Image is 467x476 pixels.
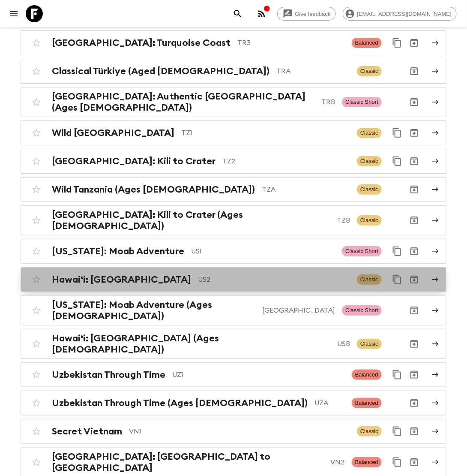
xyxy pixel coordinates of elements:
[21,205,446,235] a: [GEOGRAPHIC_DATA]: Kili to Crater (Ages [DEMOGRAPHIC_DATA])TZBClassicArchive
[389,366,406,383] button: Duplicate for 45-59
[52,246,184,257] h2: [US_STATE]: Moab Adventure
[389,454,406,471] button: Duplicate for 45-59
[406,366,423,383] button: Archive
[343,7,457,21] div: [EMAIL_ADDRESS][DOMAIN_NAME]
[321,97,335,107] p: TRB
[406,93,423,111] button: Archive
[52,333,330,355] h2: Hawaiʻi: [GEOGRAPHIC_DATA] (Ages [DEMOGRAPHIC_DATA])
[262,305,335,316] p: [GEOGRAPHIC_DATA]
[352,457,382,467] span: Balanced
[352,38,382,48] span: Balanced
[352,370,382,380] span: Balanced
[21,87,446,117] a: [GEOGRAPHIC_DATA]: Authentic [GEOGRAPHIC_DATA] (Ages [DEMOGRAPHIC_DATA])TRBClassic ShortArchive
[342,97,382,107] span: Classic Short
[237,38,345,48] p: TR3
[172,370,345,380] p: UZ1
[21,149,446,174] a: [GEOGRAPHIC_DATA]: Kili to CraterTZ2ClassicDuplicate for 45-59Archive
[21,329,446,359] a: Hawaiʻi: [GEOGRAPHIC_DATA] (Ages [DEMOGRAPHIC_DATA])USBClassicArchive
[389,153,406,170] button: Duplicate for 45-59
[21,419,446,444] a: Secret VietnamVN1ClassicDuplicate for 45-59Archive
[52,209,330,232] h2: [GEOGRAPHIC_DATA]: Kili to Crater (Ages [DEMOGRAPHIC_DATA])
[357,66,382,76] span: Classic
[406,243,423,260] button: Archive
[389,243,406,260] button: Duplicate for 45-59
[406,423,423,440] button: Archive
[406,395,423,412] button: Archive
[357,339,382,349] span: Classic
[357,184,382,195] span: Classic
[21,121,446,145] a: Wild [GEOGRAPHIC_DATA]TZ1ClassicDuplicate for 45-59Archive
[389,271,406,288] button: Duplicate for 45-59
[52,451,324,473] h2: [GEOGRAPHIC_DATA]: [GEOGRAPHIC_DATA] to [GEOGRAPHIC_DATA]
[406,454,423,471] button: Archive
[52,37,231,48] h2: [GEOGRAPHIC_DATA]: Turquoise Coast
[406,271,423,288] button: Archive
[52,184,255,195] h2: Wild Tanzania (Ages [DEMOGRAPHIC_DATA])
[21,391,446,416] a: Uzbekistan Through Time (Ages [DEMOGRAPHIC_DATA])UZABalancedArchive
[406,302,423,319] button: Archive
[406,181,423,198] button: Archive
[52,127,174,139] h2: Wild [GEOGRAPHIC_DATA]
[357,128,382,138] span: Classic
[52,426,122,437] h2: Secret Vietnam
[277,7,336,21] a: Give feedback
[5,5,22,22] button: menu
[389,34,406,51] button: Duplicate for 45-59
[389,423,406,440] button: Duplicate for 45-59
[181,128,350,138] p: TZ1
[357,215,382,226] span: Classic
[357,426,382,437] span: Classic
[198,274,350,285] p: US2
[406,212,423,229] button: Archive
[229,5,246,22] button: search adventures
[21,267,446,292] a: Hawaiʻi: [GEOGRAPHIC_DATA]US2ClassicDuplicate for 45-59Archive
[129,426,350,437] p: VN1
[21,362,446,387] a: Uzbekistan Through TimeUZ1BalancedDuplicate for 45-59Archive
[191,246,335,256] p: US1
[406,34,423,51] button: Archive
[342,305,382,316] span: Classic Short
[52,299,255,322] h2: [US_STATE]: Moab Adventure (Ages [DEMOGRAPHIC_DATA])
[357,156,382,166] span: Classic
[276,66,350,76] p: TRA
[21,295,446,325] a: [US_STATE]: Moab Adventure (Ages [DEMOGRAPHIC_DATA])[GEOGRAPHIC_DATA]Classic ShortArchive
[52,398,308,409] h2: Uzbekistan Through Time (Ages [DEMOGRAPHIC_DATA])
[342,246,382,256] span: Classic Short
[52,91,314,113] h2: [GEOGRAPHIC_DATA]: Authentic [GEOGRAPHIC_DATA] (Ages [DEMOGRAPHIC_DATA])
[406,153,423,170] button: Archive
[337,215,350,226] p: TZB
[21,59,446,84] a: Classical Türkiye (Aged [DEMOGRAPHIC_DATA])TRAClassicArchive
[52,66,269,77] h2: Classical Türkiye (Aged [DEMOGRAPHIC_DATA])
[337,339,350,349] p: USB
[314,398,345,408] p: UZA
[21,177,446,202] a: Wild Tanzania (Ages [DEMOGRAPHIC_DATA])TZAClassicArchive
[406,335,423,352] button: Archive
[262,184,350,195] p: TZA
[406,124,423,142] button: Archive
[290,11,335,17] span: Give feedback
[389,124,406,142] button: Duplicate for 45-59
[352,398,382,408] span: Balanced
[52,369,165,380] h2: Uzbekistan Through Time
[331,457,345,467] p: VN2
[353,11,456,17] span: [EMAIL_ADDRESS][DOMAIN_NAME]
[52,274,191,285] h2: Hawaiʻi: [GEOGRAPHIC_DATA]
[406,63,423,80] button: Archive
[21,239,446,264] a: [US_STATE]: Moab AdventureUS1Classic ShortDuplicate for 45-59Archive
[52,156,216,167] h2: [GEOGRAPHIC_DATA]: Kili to Crater
[357,274,382,285] span: Classic
[21,30,446,55] a: [GEOGRAPHIC_DATA]: Turquoise CoastTR3BalancedDuplicate for 45-59Archive
[222,156,350,166] p: TZ2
